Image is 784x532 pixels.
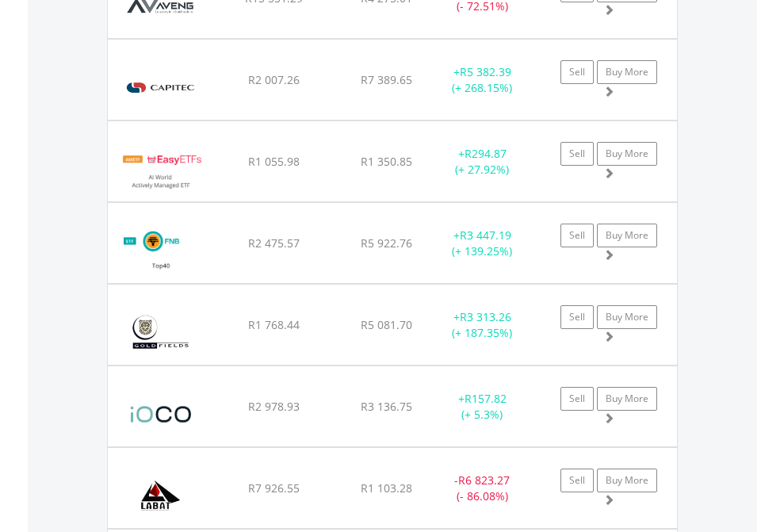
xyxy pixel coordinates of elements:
[248,317,300,332] span: R1 768.44
[433,309,532,341] div: + (+ 187.35%)
[597,387,657,411] a: Buy More
[560,142,594,166] a: Sell
[116,223,207,279] img: EQU.ZA.FNBT40.png
[361,154,412,169] span: R1 350.85
[597,469,657,492] a: Buy More
[460,64,511,79] span: R5 382.39
[597,60,657,84] a: Buy More
[361,72,412,87] span: R7 389.65
[460,228,511,243] span: R3 447.19
[458,473,510,488] span: R6 823.27
[116,59,205,116] img: EQU.ZA.CPI.png
[433,473,532,504] div: - (- 86.08%)
[248,399,300,414] span: R2 978.93
[597,224,657,247] a: Buy More
[361,399,412,414] span: R3 136.75
[433,146,532,178] div: + (+ 27.92%)
[248,154,300,169] span: R1 055.98
[460,309,511,324] span: R3 313.26
[433,391,532,423] div: + (+ 5.3%)
[248,72,300,87] span: R2 007.26
[116,468,205,524] img: EQU.ZA.LAB.png
[116,386,207,442] img: EQU.ZA.IOC.png
[465,146,507,161] span: R294.87
[560,305,594,329] a: Sell
[465,391,507,406] span: R157.82
[116,304,205,361] img: EQU.ZA.GFI.png
[433,228,532,259] div: + (+ 139.25%)
[560,469,594,492] a: Sell
[597,142,657,166] a: Buy More
[248,235,300,251] span: R2 475.57
[361,480,412,496] span: R1 103.28
[361,235,412,251] span: R5 922.76
[248,480,300,496] span: R7 926.55
[597,305,657,329] a: Buy More
[361,317,412,332] span: R5 081.70
[116,141,207,197] img: EQU.ZA.EASYAI.png
[560,224,594,247] a: Sell
[560,387,594,411] a: Sell
[560,60,594,84] a: Sell
[433,64,532,96] div: + (+ 268.15%)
